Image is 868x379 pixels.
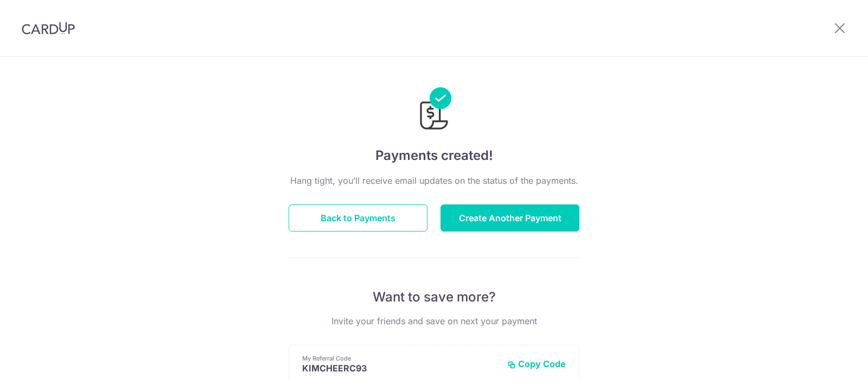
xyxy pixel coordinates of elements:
[289,146,579,165] h4: Payments created!
[441,204,579,232] button: Create Another Payment
[289,314,579,327] p: Invite your friends and save on next your payment
[507,358,566,369] button: Copy Code
[289,174,579,187] p: Hang tight, you’ll receive email updates on the status of the payments.
[289,204,427,232] button: Back to Payments
[289,288,579,306] p: Want to save more?
[302,363,499,374] p: KIMCHEERC93
[417,87,451,133] img: Payments
[302,354,499,363] p: My Referral Code
[22,22,75,35] img: CardUp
